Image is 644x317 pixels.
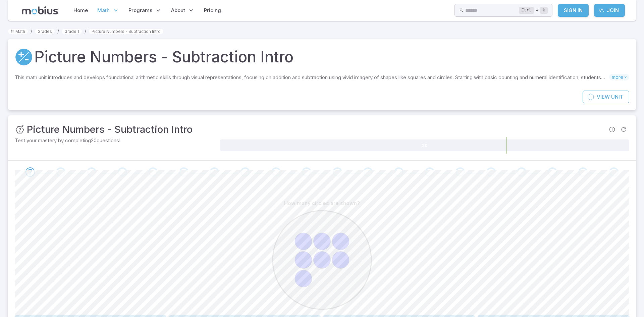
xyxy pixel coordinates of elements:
li: / [85,28,86,35]
span: Programs [128,7,152,14]
div: + [519,6,548,14]
p: How many circles are shown? [284,200,360,207]
a: Sign In [558,4,589,17]
p: This math unit introduces and develops foundational arithmetic skills through visual representati... [15,74,609,81]
div: Go to the next question [455,167,465,177]
div: Go to the next question [578,167,588,177]
div: Go to the next question [87,167,96,177]
kbd: k [540,7,548,14]
div: Go to the next question [517,167,526,177]
li: / [31,28,32,35]
a: Join [594,4,625,17]
div: Go to the next question [425,167,434,177]
div: Go to the next question [363,167,373,177]
div: Go to the next question [148,167,158,177]
a: Grades [35,29,55,34]
div: Go to the next question [394,167,404,177]
a: ViewUnit [583,91,629,103]
div: Go to the next question [609,167,619,177]
kbd: Ctrl [519,7,534,14]
div: Go to the next question [118,167,127,177]
span: Math [97,7,110,14]
nav: breadcrumb [8,28,636,35]
div: Go to the next question [179,167,189,177]
span: About [171,7,185,14]
p: Test your mastery by completing 20 questions! [15,137,219,144]
li: / [57,28,59,35]
div: Go to the next question [302,167,311,177]
div: Go to the next question [333,167,342,177]
div: Go to the next question [271,167,281,177]
a: Grade 1 [62,29,82,34]
span: View [597,93,610,101]
div: Go to the next question [210,167,219,177]
div: Go to the next question [56,167,65,177]
h1: Picture Numbers - Subtraction Intro [34,46,293,68]
a: Addition and Subtraction [15,48,33,66]
a: Pricing [202,3,223,18]
span: Unit [611,93,623,101]
a: Picture Numbers - Subtraction Intro [89,29,163,34]
span: Report an issue with the question [606,124,618,135]
a: Math [8,29,28,34]
div: Go to the next question [25,167,35,177]
div: Go to the next question [240,167,250,177]
a: Home [71,3,90,18]
h3: Picture Numbers - Subtraction Intro [27,122,193,137]
div: Go to the next question [486,167,496,177]
div: Go to the next question [548,167,557,177]
span: Refresh Question [618,124,629,135]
